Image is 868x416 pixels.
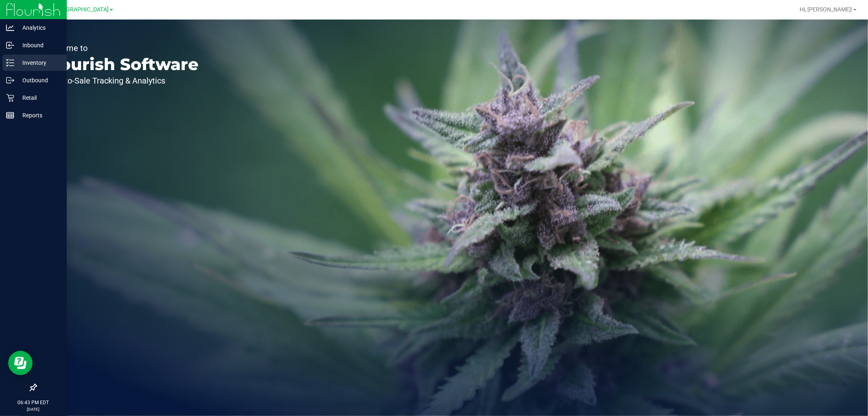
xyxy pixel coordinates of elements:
p: Welcome to [44,44,199,52]
p: Inbound [14,40,63,50]
inline-svg: Reports [6,111,14,119]
p: Inventory [14,58,63,68]
span: Hi, [PERSON_NAME]! [800,6,853,13]
inline-svg: Analytics [6,24,14,32]
p: [DATE] [4,406,63,412]
p: Analytics [14,23,63,33]
p: Flourish Software [44,56,199,73]
inline-svg: Inventory [6,59,14,67]
p: Retail [14,93,63,103]
iframe: Resource center [8,351,33,375]
inline-svg: Retail [6,94,14,102]
p: 06:43 PM EDT [4,399,63,406]
p: Seed-to-Sale Tracking & Analytics [44,77,199,85]
inline-svg: Inbound [6,41,14,49]
p: Reports [14,110,63,120]
span: [GEOGRAPHIC_DATA] [53,6,109,13]
inline-svg: Outbound [6,76,14,84]
p: Outbound [14,75,63,85]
